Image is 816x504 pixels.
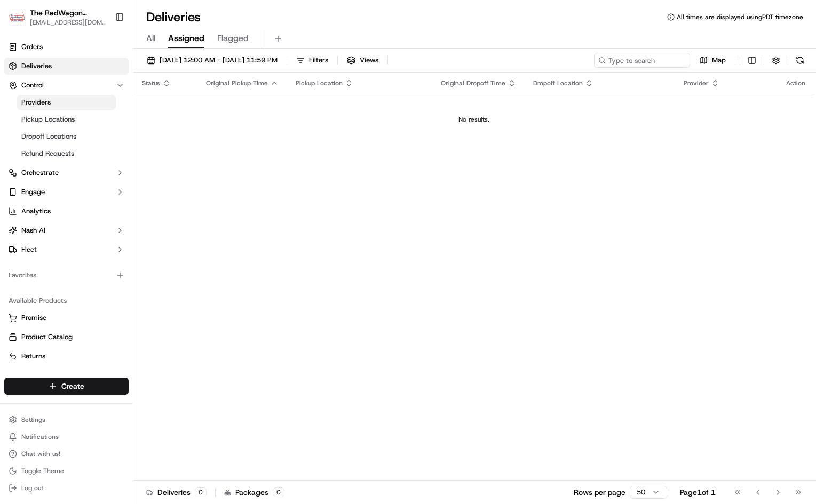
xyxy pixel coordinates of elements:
[441,79,505,87] span: Original Dropoff Time
[4,348,129,365] button: Returns
[168,32,204,45] span: Assigned
[574,487,625,498] p: Rows per page
[21,42,43,52] span: Orders
[21,313,46,323] span: Promise
[793,53,807,68] button: Refresh
[21,187,45,197] span: Engage
[90,239,99,248] div: 💻
[6,234,86,253] a: 📗Knowledge Base
[273,487,284,497] div: 0
[165,137,194,149] button: See all
[9,332,124,342] a: Product Catalog
[48,102,175,113] div: Start new chat
[11,239,19,248] div: 📗
[33,194,86,203] span: [PERSON_NAME]
[4,309,129,326] button: Promise
[17,95,116,110] a: Providers
[17,129,116,144] a: Dropoff Locations
[181,105,194,118] button: Start new chat
[48,113,147,121] div: We're available if you need us!
[4,463,129,478] button: Toggle Theme
[786,79,805,87] div: Action
[142,53,282,68] button: [DATE] 12:00 AM - [DATE] 11:59 PM
[11,102,30,121] img: 1736555255976-a54dd68f-1ca7-489b-9aae-adbdc363a1c4
[206,79,268,87] span: Original Pickup Time
[694,53,731,68] button: Map
[11,139,72,147] div: Past conversations
[11,184,28,201] img: Angelique Valdez
[291,53,333,68] button: Filters
[4,4,110,30] button: The RedWagon DeliversThe RedWagon Delivers[EMAIL_ADDRESS][DOMAIN_NAME]
[4,292,129,309] div: Available Products
[4,38,129,55] a: Orders
[21,226,45,235] span: Nash AI
[4,481,129,495] button: Log out
[224,487,284,498] div: Packages
[86,234,176,253] a: 💻API Documentation
[21,61,52,71] span: Deliveries
[21,115,75,124] span: Pickup Locations
[21,168,59,178] span: Orchestrate
[9,351,124,361] a: Returns
[146,9,201,26] h1: Deliveries
[309,55,328,65] span: Filters
[17,112,116,127] a: Pickup Locations
[195,487,207,497] div: 0
[4,446,129,461] button: Chat with us!
[28,69,192,80] input: Got a question? Start typing here...
[146,32,155,45] span: All
[146,487,207,498] div: Deliveries
[4,241,129,258] button: Fleet
[30,7,106,18] button: The RedWagon Delivers
[4,267,129,284] div: Favorites
[296,79,343,87] span: Pickup Location
[21,81,44,90] span: Control
[138,115,810,124] div: No results.
[101,238,171,249] span: API Documentation
[4,412,129,427] button: Settings
[4,58,129,75] a: Deliveries
[680,487,716,498] div: Page 1 of 1
[21,484,43,492] span: Log out
[217,32,249,45] span: Flagged
[533,79,583,87] span: Dropoff Location
[4,183,129,201] button: Engage
[142,79,160,87] span: Status
[21,206,51,216] span: Analytics
[89,165,92,174] span: •
[21,149,74,158] span: Refund Requests
[30,18,106,27] button: [EMAIL_ADDRESS][DOMAIN_NAME]
[21,433,59,441] span: Notifications
[684,79,709,87] span: Provider
[89,194,92,203] span: •
[21,450,60,458] span: Chat with us!
[75,264,129,273] a: Powered byPylon
[594,53,690,68] input: Type to search
[9,313,124,323] a: Promise
[4,222,129,239] button: Nash AI
[21,132,76,141] span: Dropoff Locations
[22,102,42,121] img: 1738778727109-b901c2ba-d612-49f7-a14d-d897ce62d23f
[4,378,129,395] button: Create
[21,467,64,475] span: Toggle Theme
[11,11,32,32] img: Nash
[712,55,726,65] span: Map
[4,77,129,94] button: Control
[21,98,51,107] span: Providers
[4,203,129,220] a: Analytics
[94,165,116,174] span: [DATE]
[21,332,73,342] span: Product Catalog
[21,238,82,249] span: Knowledge Base
[677,13,803,21] span: All times are displayed using PDT timezone
[21,245,37,254] span: Fleet
[106,265,129,273] span: Pylon
[33,165,86,174] span: [PERSON_NAME]
[11,155,28,172] img: Angelique Valdez
[342,53,383,68] button: Views
[21,166,30,174] img: 1736555255976-a54dd68f-1ca7-489b-9aae-adbdc363a1c4
[21,415,45,424] span: Settings
[11,43,194,60] p: Welcome 👋
[61,381,84,391] span: Create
